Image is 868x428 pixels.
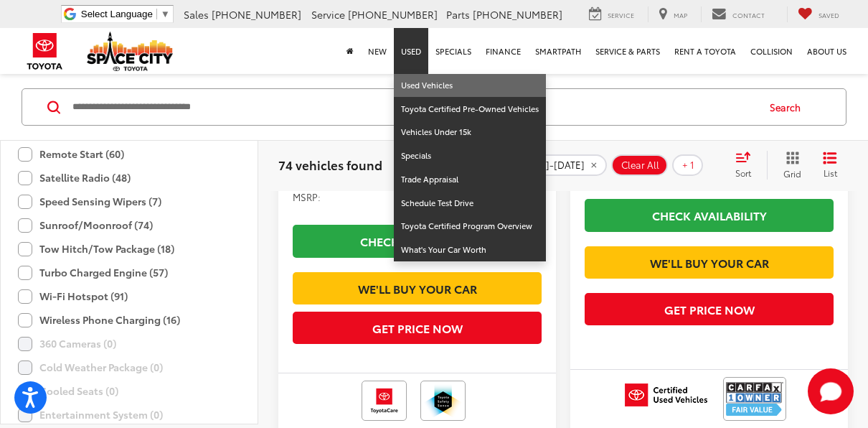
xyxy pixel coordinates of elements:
[161,9,170,19] span: ▼
[625,383,707,406] img: Toyota Certified Used Vehicles
[293,272,542,304] a: We'll Buy Your Car
[339,28,361,74] a: Home
[519,160,585,172] span: [DATE]-[DATE]
[756,90,821,126] button: Search
[18,238,174,261] label: Tow Hitch/Tow Package (18)
[808,368,854,414] svg: Start Chat
[726,380,783,418] img: CarFax One Owner
[184,7,209,22] span: Sales
[608,10,634,19] span: Service
[394,74,546,98] a: Used Vehicles
[682,160,694,172] span: + 1
[394,215,546,238] a: Toyota Certified Program Overview
[823,167,837,180] span: List
[18,356,163,380] label: Cold Weather Package (0)
[71,90,756,125] input: Search by Make, Model, or Keyword
[394,192,546,215] a: Schedule Test Drive
[819,10,839,19] span: Saved
[728,152,767,180] button: Select sort value
[394,98,546,121] a: Toyota Certified Pre-Owned Vehicles
[611,155,668,177] button: Clear All
[767,152,812,180] button: Grid View
[743,28,800,74] a: Collision
[18,214,153,238] label: Sunroof/Moonroof (74)
[667,28,743,74] a: Rent a Toyota
[364,383,404,418] img: Toyota Care
[446,7,470,22] span: Parts
[674,10,687,19] span: Map
[18,261,168,285] label: Turbo Charged Engine (57)
[18,332,116,356] label: 360 Cameras (0)
[293,190,321,204] span: MSRP:
[212,7,301,22] span: [PHONE_NUMBER]
[18,404,163,427] label: Entertainment System (0)
[732,10,765,19] span: Contact
[509,155,607,177] button: remove 2023-2025
[81,9,170,19] a: Select Language​
[735,167,751,179] span: Sort
[361,28,394,74] a: New
[18,380,118,404] label: Cooled Seats (0)
[585,246,834,279] a: We'll Buy Your Car
[701,6,775,22] a: Contact
[800,28,854,74] a: About Us
[787,6,850,22] a: My Saved Vehicles
[428,28,478,74] a: Specials
[585,199,834,231] a: Check Availability
[473,7,562,22] span: [PHONE_NUMBER]
[18,309,180,332] label: Wireless Phone Charging (16)
[423,383,463,418] img: Toyota Safety Sense
[621,160,659,172] span: Clear All
[588,28,667,74] a: Service & Parts
[394,28,428,74] a: Used
[348,7,438,22] span: [PHONE_NUMBER]
[578,6,645,22] a: Service
[18,190,161,214] label: Speed Sensing Wipers (7)
[672,155,703,177] button: + 1
[278,157,382,174] span: 74 vehicles found
[394,121,546,144] a: Vehicles Under 15k
[478,28,528,74] a: Finance
[18,28,72,75] img: Toyota
[808,368,854,414] button: Toggle Chat Window
[394,144,546,168] a: Specials
[18,167,131,190] label: Satellite Radio (48)
[81,9,153,19] span: Select Language
[783,168,801,180] span: Grid
[18,285,128,309] label: Wi-Fi Hotspot (91)
[293,312,542,344] button: Get Price Now
[311,7,345,22] span: Service
[394,168,546,192] a: Trade Appraisal
[87,32,173,71] img: Space City Toyota
[293,225,542,257] a: Check Availability
[585,293,834,325] button: Get Price Now
[812,152,848,180] button: List View
[394,238,546,261] a: What's Your Car Worth
[528,28,588,74] a: SmartPath
[648,6,698,22] a: Map
[18,143,124,167] label: Remote Start (60)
